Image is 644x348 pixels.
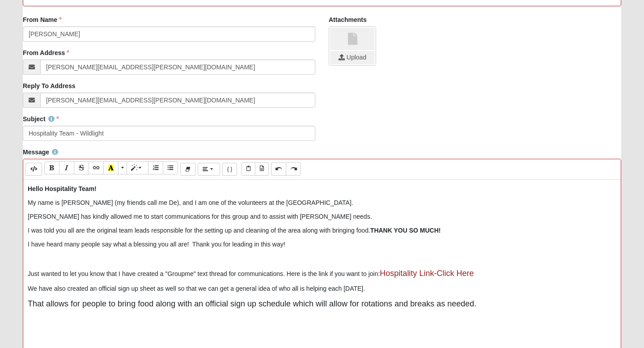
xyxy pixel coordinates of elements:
label: From Name [23,15,62,24]
button: Code Editor [25,163,42,176]
label: From Address [23,48,69,57]
button: Ordered list (⌘+⇧+NUM8) [148,161,163,174]
button: Bold (⌘+B) [44,161,59,174]
button: Italic (⌘+I) [59,161,74,174]
p: My name is [PERSON_NAME] (my friends call me De), and I am one of the volunteers at the [GEOGRAPH... [28,198,616,208]
button: Style [127,161,148,174]
button: Strikethrough (⌘+⇧+S) [74,161,89,174]
button: Remove Font Style (⌘+\) [180,163,195,176]
button: Undo (⌘+Z) [271,162,286,175]
button: Merge Field [222,163,237,176]
p: I was told you all are the original team leads responsible for the setting up and cleaning of the... [28,226,616,235]
label: Attachments [329,15,367,24]
label: Message [23,148,58,157]
span: That allows for people to bring food along with an official sign up schedule which will allow for... [28,299,476,308]
a: Hospitality Link-Click Here [380,269,474,278]
button: More Color [118,161,127,174]
p: I have heard many people say what a blessing you all are! Thank you for leading in this way! [28,240,616,249]
p: [PERSON_NAME] has kindly allowed me to start communications for this group and to assist with [PE... [28,212,616,221]
button: Redo (⌘+⇧+Z) [286,162,301,175]
label: Subject [23,115,59,123]
p: We have also created an official sign up sheet as well so that we can get a general idea of who a... [28,284,616,293]
b: THANK YOU SO MUCH! [370,227,441,234]
button: Recent Color [103,161,119,174]
button: Link (⌘+K) [89,161,104,174]
button: Paste Text [241,162,255,175]
button: Paragraph [198,163,220,176]
b: Hello Hospitality Team! [28,185,97,192]
p: Just wanted to let you know that I have created a "Groupme" text thread for communications. Here ... [28,267,616,280]
button: Unordered list (⌘+⇧+NUM7) [163,161,178,174]
button: Paste from Word [255,162,269,175]
label: Reply To Address [23,81,75,90]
